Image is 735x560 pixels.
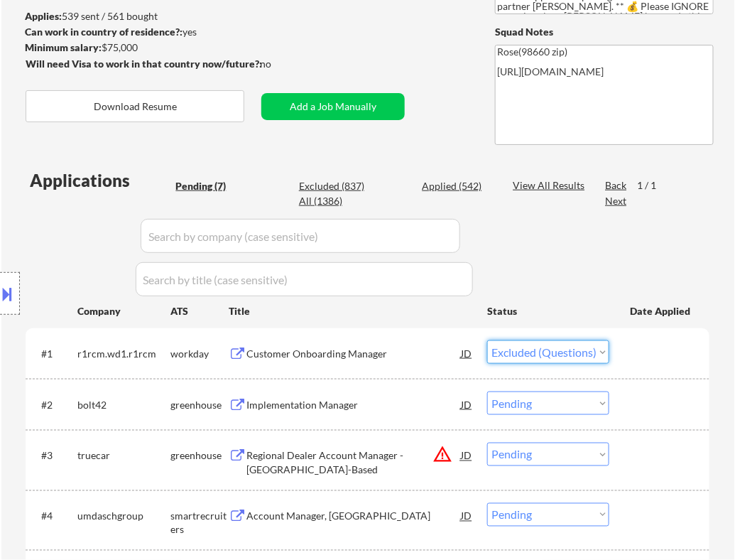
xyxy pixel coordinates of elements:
div: View All Results [513,178,589,193]
div: Applied (542) [422,179,493,193]
div: Next [605,194,628,208]
button: Add a Job Manually [261,93,405,120]
div: Squad Notes [495,25,714,39]
div: Title [229,304,474,318]
div: yes [25,25,257,39]
div: 1 / 1 [637,178,670,193]
div: Status [487,298,609,323]
strong: Minimum salary: [25,41,102,53]
div: Excluded (837) [299,179,370,193]
div: umdaschgroup [77,510,170,524]
div: $75,000 [25,41,261,55]
div: Back [605,178,628,193]
div: smartrecruiters [170,510,229,537]
div: 539 sent / 561 bought [25,9,261,23]
div: JD [459,340,474,366]
div: JD [459,392,474,417]
input: Search by company (case sensitive) [141,219,460,253]
div: no [260,57,300,71]
div: #4 [41,510,66,524]
strong: Will need Visa to work in that country now/future?: [26,58,262,70]
div: Regional Dealer Account Manager - [GEOGRAPHIC_DATA]-Based [246,449,461,477]
strong: Applies: [25,10,62,22]
button: warning_amber [432,445,452,465]
div: Implementation Manager [246,398,461,412]
div: JD [459,503,474,529]
strong: Can work in country of residence?: [25,26,183,38]
div: Customer Onboarding Manager [246,347,461,361]
input: Search by title (case sensitive) [136,262,473,296]
div: Date Applied [630,304,692,318]
div: All (1386) [299,194,370,208]
div: JD [459,443,474,468]
div: Account Manager, [GEOGRAPHIC_DATA] [246,510,461,524]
